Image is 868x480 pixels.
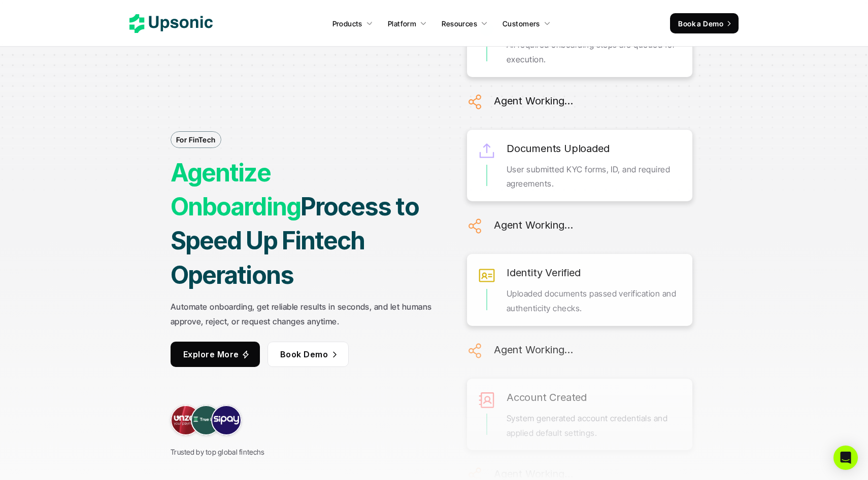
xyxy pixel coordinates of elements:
p: All required onboarding steps are queued for execution. [507,38,682,67]
p: Book a Demo [678,18,723,29]
a: Explore More [171,342,260,367]
h6: Identity Verified [507,264,581,281]
h6: Account Created [507,389,587,406]
p: For FinTech [176,134,216,145]
p: Uploaded documents passed verification and authenticity checks. [507,286,682,316]
p: System generated account credentials and applied default settings. [507,411,682,440]
a: Book Demo [268,342,349,367]
div: Open Intercom Messenger [833,446,858,470]
strong: Automate onboarding, get reliable results in seconds, and let humans approve, reject, or request ... [171,302,434,326]
h6: Agent Working... [494,341,573,358]
h6: Agent Working... [494,92,573,109]
p: Explore More [183,347,239,361]
h6: Agent Working... [494,216,573,234]
p: Resources [442,18,477,29]
a: Products [326,14,379,32]
p: User submitted KYC forms, ID, and required agreements. [507,162,682,192]
p: Platform [388,18,416,29]
strong: Process to Speed Up Fintech Operations [171,192,423,289]
strong: Agentize Onboarding [171,158,301,221]
h6: Documents Uploaded [507,140,609,157]
p: Trusted by top global fintechs [171,446,264,458]
p: Products [332,18,362,29]
p: Book Demo [280,347,328,361]
p: Customers [503,18,540,29]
